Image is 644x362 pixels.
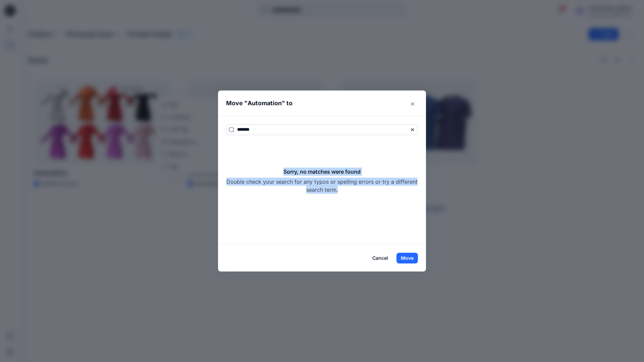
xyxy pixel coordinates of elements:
h5: Sorry, no matches were found [283,168,361,176]
p: Double check your search for any typos or spelling errors or try a different search term. [226,178,418,194]
button: Cancel [368,253,392,263]
button: Move [396,253,418,263]
button: Close [407,99,418,109]
p: Automation [248,99,282,108]
header: Move " " to [218,90,416,116]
